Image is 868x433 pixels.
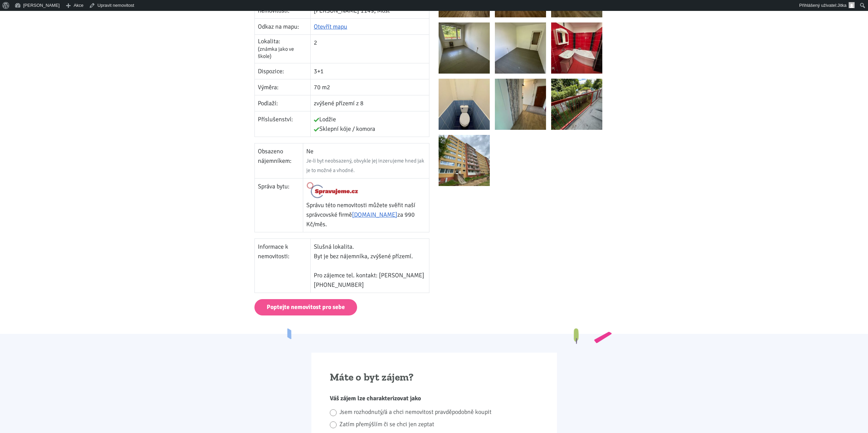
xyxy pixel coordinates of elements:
p: Správu této nemovitosti můžete svěřit naší správcovské firmě za 990 Kč/měs. [306,200,426,229]
a: [DOMAIN_NAME] [352,211,397,218]
label: Zatím přemýšlím či se chci jen zeptat [339,419,539,430]
td: Ne [303,143,429,179]
a: Poptejte nemovitost pro sebe [254,299,357,316]
td: Výměra: [255,79,311,95]
h2: Máte o byt zájem? [330,371,539,384]
div: Je-li byt neobsazený, obvykle jej inzerujeme hned jak je to možné a vhodné. [306,156,426,175]
td: Odkaz na mapu: [255,19,311,35]
td: 70 m2 [311,79,429,95]
img: Logo Spravujeme.cz [306,182,358,199]
td: 3+1 [311,63,429,79]
td: Podlaží: [255,95,311,111]
td: Informace k nemovitosti: [255,238,311,293]
td: zvýšené přízemí z 8 [311,95,429,111]
td: Příslušenství: [255,111,311,137]
td: Slušná lokalita. Byt je bez nájemníka, zvýšené přízemí. Pro zájemce tel. kontakt: [PERSON_NAME] [... [310,238,429,293]
td: Lodžie Sklepní kóje / komora [311,111,429,137]
td: Dispozice: [255,63,311,79]
label: Jsem rozhodnutý/á a chci nemovitost pravděpodobně koupit [339,407,539,417]
span: Jitka [837,3,847,8]
td: Lokalita: [255,35,311,63]
span: (známka jako ve škole) [258,46,294,60]
span: Váš zájem lze charakterizovat jako [330,395,421,402]
td: Obsazeno nájemníkem: [255,143,303,179]
a: Otevřít mapu [314,23,347,30]
td: 2 [311,35,429,63]
td: Správa bytu: [255,179,303,232]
